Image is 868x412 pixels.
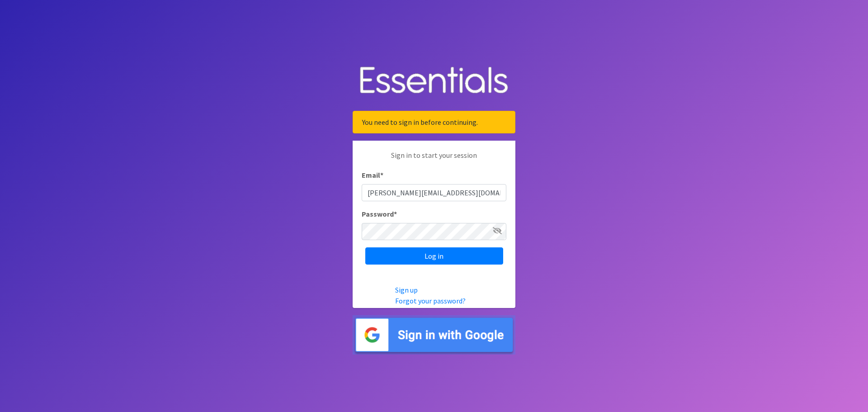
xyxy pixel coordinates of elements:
div: You need to sign in before continuing. [353,111,515,133]
abbr: required [380,170,383,180]
input: Log in [365,247,503,265]
label: Email [362,170,383,180]
p: Sign in to start your session [362,150,506,170]
a: Forgot your password? [395,296,466,305]
img: Sign in with Google [353,315,515,355]
a: Sign up [395,285,418,294]
abbr: required [394,209,397,218]
img: Human Essentials [353,57,515,104]
label: Password [362,208,397,219]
